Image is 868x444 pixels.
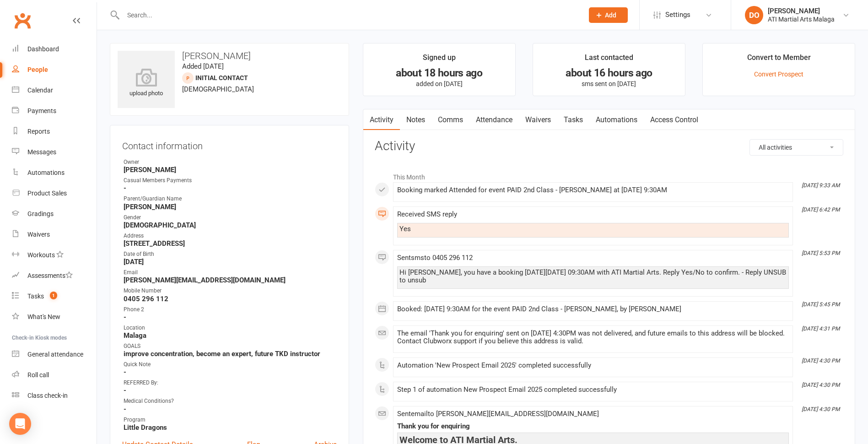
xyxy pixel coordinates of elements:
[431,109,469,130] a: Comms
[375,168,843,182] li: This Month
[585,52,633,68] div: Last contacted
[557,109,589,130] a: Tasks
[124,184,337,192] strong: -
[27,351,83,358] div: General attendance
[124,305,337,314] div: Phone 2
[124,368,337,376] strong: -
[124,158,337,167] div: Owner
[12,39,97,60] a: Dashboard
[182,62,224,70] time: Added [DATE]
[27,272,73,279] div: Assessments
[27,231,50,238] div: Waivers
[397,362,789,369] div: Automation 'New Prospect Email 2025' completed successfully
[12,365,97,385] a: Roll call
[665,5,690,25] span: Settings
[519,109,557,130] a: Waivers
[605,11,616,19] span: Add
[802,382,840,388] i: [DATE] 4:30 PM
[399,269,787,284] div: Hi [PERSON_NAME], you have a booking [DATE][DATE] 09:30AM with ATI Martial Arts. Reply Yes/No to ...
[802,250,840,256] i: [DATE] 5:53 PM
[124,313,337,321] strong: -
[124,386,337,395] strong: -
[122,137,337,151] h3: Contact information
[423,52,456,68] div: Signed up
[768,15,835,23] div: ATI Martial Arts Malaga
[124,221,337,229] strong: [DEMOGRAPHIC_DATA]
[802,206,840,213] i: [DATE] 6:42 PM
[27,148,56,156] div: Messages
[27,66,48,73] div: People
[124,405,337,413] strong: -
[12,224,97,245] a: Waivers
[27,210,54,217] div: Gradings
[589,109,644,130] a: Automations
[27,128,50,135] div: Reports
[12,344,97,365] a: General attendance kiosk mode
[372,80,507,87] p: added on [DATE]
[397,386,789,394] div: Step 1 of automation New Prospect Email 2025 completed successfully
[397,422,789,430] div: Thank you for enquiring
[50,292,57,299] span: 1
[124,379,337,387] div: REFERRED By:
[118,68,175,98] div: upload photo
[124,350,337,358] strong: improve concentration, become an expert, future TKD instructor
[124,331,337,340] strong: Malaga
[27,251,55,259] div: Workouts
[120,9,577,22] input: Search...
[27,313,60,320] div: What's New
[27,190,67,197] div: Product Sales
[124,213,337,222] div: Gender
[754,70,803,78] a: Convert Prospect
[124,195,337,203] div: Parent/Guardian Name
[27,87,53,94] div: Calendar
[124,276,337,284] strong: [PERSON_NAME][EMAIL_ADDRESS][DOMAIN_NAME]
[747,52,811,68] div: Convert to Member
[124,287,337,295] div: Mobile Number
[802,182,840,189] i: [DATE] 9:33 AM
[27,169,65,176] div: Automations
[397,330,789,345] div: The email 'Thank you for enquiring' sent on [DATE] 4:30PM was not delivered, and future emails to...
[12,80,97,101] a: Calendar
[118,51,341,61] h3: [PERSON_NAME]
[12,204,97,224] a: Gradings
[375,139,843,153] h3: Activity
[397,186,789,194] div: Booking marked Attended for event PAID 2nd Class - [PERSON_NAME] at [DATE] 9:30AM
[12,101,97,121] a: Payments
[589,7,628,23] button: Add
[124,239,337,248] strong: [STREET_ADDRESS]
[124,423,337,432] strong: Little Dragons
[399,225,787,233] div: Yes
[124,232,337,240] div: Address
[12,142,97,162] a: Messages
[397,410,599,418] span: Sent email to [PERSON_NAME][EMAIL_ADDRESS][DOMAIN_NAME]
[12,162,97,183] a: Automations
[124,203,337,211] strong: [PERSON_NAME]
[12,265,97,286] a: Assessments
[124,295,337,303] strong: 0405 296 112
[27,107,56,114] div: Payments
[12,183,97,204] a: Product Sales
[182,85,254,93] span: [DEMOGRAPHIC_DATA]
[469,109,519,130] a: Attendance
[124,397,337,406] div: Medical Conditions?
[802,301,840,308] i: [DATE] 5:45 PM
[124,176,337,185] div: Casual Members Payments
[397,254,473,262] span: Sent sms to 0405 296 112
[124,360,337,369] div: Quick Note
[124,268,337,277] div: Email
[372,68,507,78] div: about 18 hours ago
[12,121,97,142] a: Reports
[124,342,337,351] div: GOALS
[363,109,400,130] a: Activity
[541,80,677,87] p: sms sent on [DATE]
[124,416,337,424] div: Program
[124,324,337,332] div: Location
[27,292,44,300] div: Tasks
[397,305,789,313] div: Booked: [DATE] 9:30AM for the event PAID 2nd Class - [PERSON_NAME], by [PERSON_NAME]
[9,413,31,435] div: Open Intercom Messenger
[802,325,840,332] i: [DATE] 4:31 PM
[12,307,97,327] a: What's New
[12,60,97,80] a: People
[12,385,97,406] a: Class kiosk mode
[745,6,763,24] div: DO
